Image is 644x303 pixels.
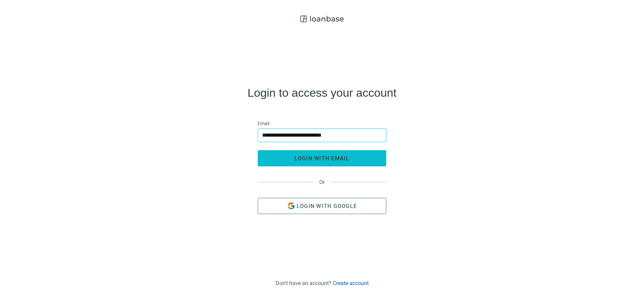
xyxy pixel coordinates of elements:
span: Or [314,179,330,185]
span: login with email [295,155,350,162]
div: Don't have an account? [276,280,369,286]
a: Create account [333,280,369,286]
span: Login with Google [297,203,357,209]
button: Login with Google [258,198,386,214]
h4: Login to access your account [248,87,396,98]
span: Email [258,120,269,127]
button: login with email [258,150,386,166]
